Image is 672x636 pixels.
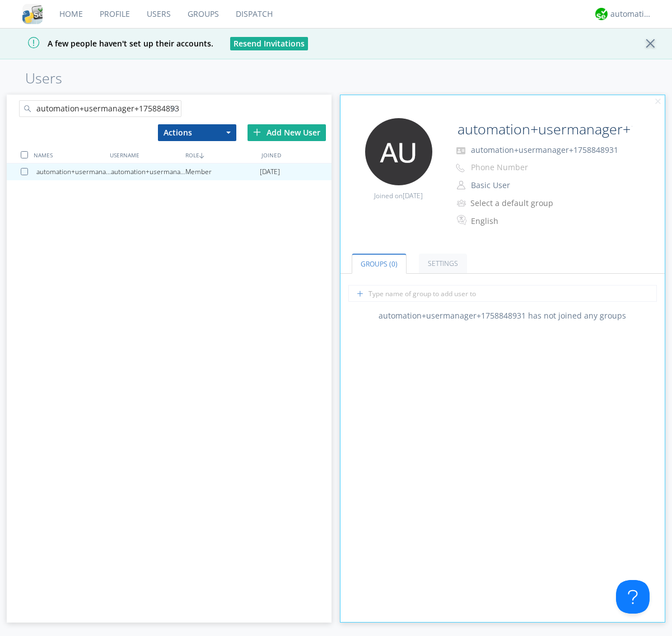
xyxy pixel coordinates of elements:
[111,163,185,180] div: automation+usermanager+1758848931
[610,8,652,20] div: automation+atlas
[230,37,308,50] button: Resend Invitations
[374,191,423,200] span: Joined on
[457,195,468,211] img: icon-alert-users-thin-outline.svg
[654,98,662,106] img: cancel.svg
[183,147,258,163] div: ROLE
[185,163,260,180] div: Member
[259,147,334,163] div: JOINED
[467,177,579,193] button: Basic User
[340,310,665,321] div: automation+usermanager+1758848931 has not joined any groups
[248,124,326,141] div: Add New User
[365,118,432,185] img: 373638.png
[453,118,634,141] input: Name
[31,147,106,163] div: NAMES
[456,163,465,172] img: phone-outline.svg
[457,213,468,227] img: In groups with Translation enabled, this user's messages will be automatically translated to and ...
[260,163,280,180] span: [DATE]
[419,254,467,273] a: Settings
[107,147,183,163] div: USERNAME
[595,8,608,20] img: d2d01cd9b4174d08988066c6d424eccd
[457,181,465,190] img: person-outline.svg
[22,4,43,24] img: cddb5a64eb264b2086981ab96f4c1ba7
[471,144,618,155] span: automation+usermanager+1758848931
[19,100,181,117] input: Search users
[158,124,236,141] button: Actions
[470,198,564,209] div: Select a default group
[616,580,650,614] iframe: Toggle Customer Support
[348,285,657,302] input: Type name of group to add user to
[352,254,407,274] a: Groups (0)
[36,163,111,180] div: automation+usermanager+1758848931
[403,191,423,200] span: [DATE]
[253,128,261,136] img: plus.svg
[471,216,564,227] div: English
[8,38,213,49] span: A few people haven't set up their accounts.
[7,163,332,180] a: automation+usermanager+1758848931automation+usermanager+1758848931Member[DATE]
